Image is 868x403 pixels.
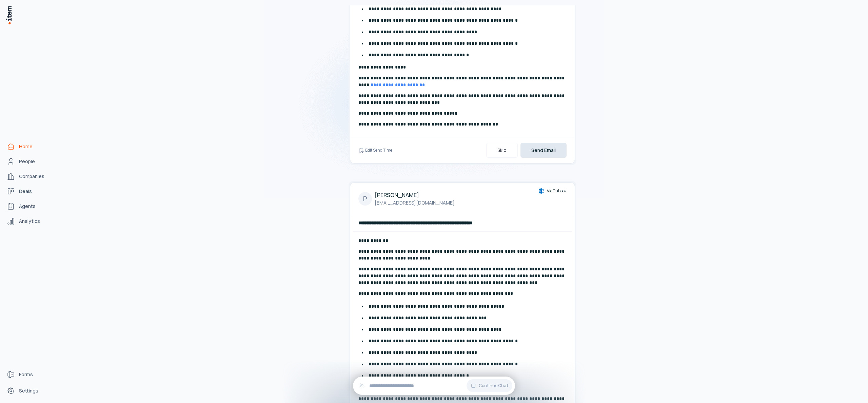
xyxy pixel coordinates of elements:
[5,5,12,25] img: Item Brain Logo
[4,199,56,213] a: Agents
[4,185,56,198] a: Deals
[19,143,33,150] span: Home
[19,158,35,165] span: People
[479,383,508,388] span: Continue Chat
[19,188,32,195] span: Deals
[358,192,372,206] div: P
[547,188,567,194] span: Via Outlook
[365,147,392,153] h6: Edit Send Time
[520,143,567,158] button: Send Email
[375,199,455,207] p: [EMAIL_ADDRESS][DOMAIN_NAME]
[353,377,515,395] div: Continue Chat
[486,143,518,158] button: Skip
[4,155,56,168] a: People
[19,371,33,378] span: Forms
[19,218,40,225] span: Analytics
[19,387,38,394] span: Settings
[4,384,56,398] a: Settings
[539,188,544,194] img: outlook
[4,368,56,381] a: Forms
[4,140,56,153] a: Home
[375,191,455,199] h4: [PERSON_NAME]
[19,203,36,210] span: Agents
[467,379,512,392] button: Continue Chat
[19,173,44,180] span: Companies
[4,214,56,228] a: Analytics
[4,170,56,183] a: Companies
